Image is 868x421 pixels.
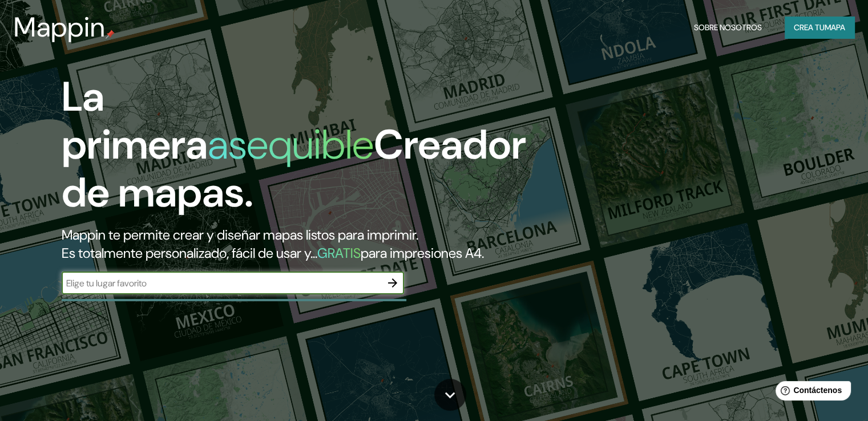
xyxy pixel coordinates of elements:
img: pin de mapeo [106,30,115,39]
iframe: Lanzador de widgets de ayuda [766,377,855,408]
font: asequible [208,118,374,171]
font: Crea tu [794,22,825,33]
font: Sobre nosotros [694,22,762,33]
font: mapa [825,22,845,33]
font: Mappin te permite crear y diseñar mapas listos para imprimir. [62,226,418,244]
button: Crea tumapa [785,17,854,38]
font: La primera [62,70,208,171]
font: Es totalmente personalizado, fácil de usar y... [62,244,317,262]
font: Mappin [14,9,106,45]
button: Sobre nosotros [689,17,766,38]
font: Creador de mapas. [62,118,526,219]
input: Elige tu lugar favorito [62,277,381,290]
font: para impresiones A4. [361,244,484,262]
font: GRATIS [317,244,361,262]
